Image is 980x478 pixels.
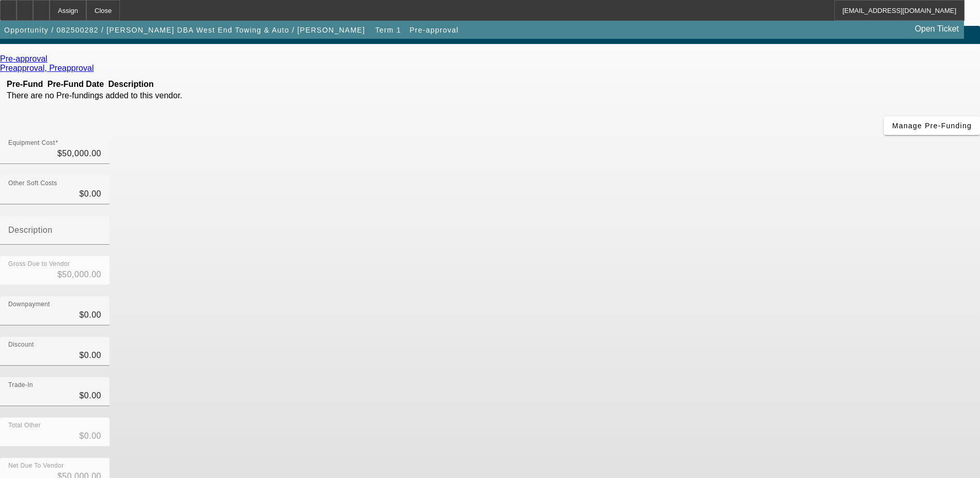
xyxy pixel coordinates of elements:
span: Opportunity / 082500282 / [PERSON_NAME] DBA West End Towing & Auto / [PERSON_NAME] [4,26,365,34]
span: Manage Pre-Funding [892,122,972,130]
mat-label: Other Soft Costs [8,180,57,187]
mat-label: Description [8,226,53,234]
mat-label: Downpayment [8,301,50,308]
mat-label: Discount [8,341,34,348]
a: Open Ticket [911,20,963,38]
span: Pre-approval [410,26,459,34]
button: Pre-approval [407,21,461,39]
mat-label: Gross Due to Vendor [8,261,70,267]
th: Pre-Fund Date [44,79,106,89]
mat-label: Equipment Cost [8,140,55,146]
th: Description [108,79,257,89]
span: Term 1 [375,26,401,34]
td: There are no Pre-fundings added to this vendor. [6,91,257,101]
mat-label: Trade-In [8,382,33,389]
mat-label: Total Other [8,422,41,429]
button: Manage Pre-Funding [884,116,980,135]
th: Pre-Fund [6,79,43,89]
button: Term 1 [371,21,405,39]
mat-label: Net Due To Vendor [8,462,64,469]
